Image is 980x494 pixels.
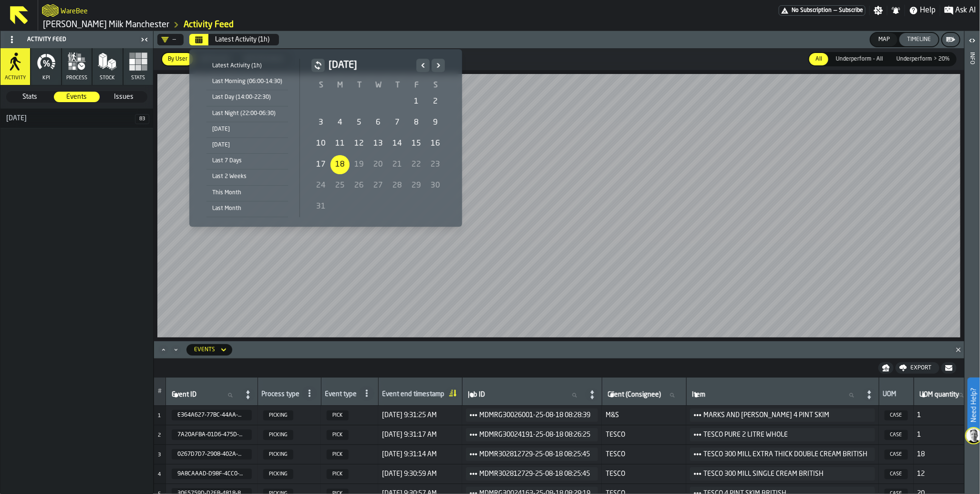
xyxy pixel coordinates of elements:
[311,113,330,132] div: Sunday, August 3, 2025
[206,203,288,214] div: Last Month
[388,155,407,174] div: Thursday, August 21, 2025
[206,140,288,150] div: [DATE]
[369,134,388,153] div: 13
[206,76,288,87] div: Last Morning (06:00-14:30)
[206,92,288,103] div: Last Day (14:00-22:30)
[388,176,407,195] div: 28
[369,113,388,132] div: Wednesday, August 6, 2025
[330,155,350,174] div: Today, Selected Date: Monday, August 18, 2025, Monday, August 18, 2025 selected, Last available date
[206,108,288,119] div: Last Night (22:00-06:30)
[311,134,330,153] div: 10
[369,155,388,174] div: Wednesday, August 20, 2025
[426,113,445,132] div: Saturday, August 9, 2025
[197,57,454,219] div: Select date range Select date range
[369,80,388,91] th: W
[432,59,445,72] button: Next
[330,113,350,132] div: Monday, August 4, 2025
[369,176,388,195] div: Wednesday, August 27, 2025
[206,156,288,166] div: Last 7 Days
[330,155,350,174] div: 18
[426,155,445,174] div: Saturday, August 23, 2025
[388,155,407,174] div: 21
[388,176,407,195] div: Thursday, August 28, 2025
[407,113,426,132] div: 8
[330,176,350,195] div: Monday, August 25, 2025
[407,176,426,195] div: Friday, August 29, 2025
[407,92,426,111] div: Friday, August 1, 2025
[426,176,445,195] div: 30
[407,134,426,153] div: 15
[311,134,330,153] div: Sunday, August 10, 2025
[350,113,369,132] div: 5
[311,113,330,132] div: 3
[330,113,350,132] div: 4
[330,176,350,195] div: 25
[311,176,330,195] div: 24
[388,80,407,91] th: T
[369,113,388,132] div: 6
[350,80,369,91] th: T
[369,134,388,153] div: Wednesday, August 13, 2025
[426,176,445,195] div: Saturday, August 30, 2025
[311,80,445,217] table: August 2025
[426,155,445,174] div: 23
[330,80,350,91] th: M
[369,176,388,195] div: 27
[350,134,369,153] div: 12
[311,176,330,195] div: Sunday, August 24, 2025
[426,134,445,153] div: Saturday, August 16, 2025
[388,113,407,132] div: 7
[206,171,288,182] div: Last 2 Weeks
[206,124,288,135] div: [DATE]
[426,80,445,91] th: S
[388,113,407,132] div: Thursday, August 7, 2025
[311,59,325,72] button: button-
[407,176,426,195] div: 29
[350,155,369,174] div: 19
[350,176,369,195] div: 26
[330,134,350,153] div: 11
[350,113,369,132] div: Tuesday, August 5, 2025
[426,92,445,111] div: Saturday, August 2, 2025
[350,176,369,195] div: Tuesday, August 26, 2025
[426,113,445,132] div: 9
[350,134,369,153] div: Tuesday, August 12, 2025
[407,80,426,91] th: F
[311,197,330,216] div: Sunday, August 31, 2025
[416,59,430,72] button: Previous
[311,59,445,217] div: August 2025
[311,155,330,174] div: Sunday, August 17, 2025
[369,155,388,174] div: 20
[329,59,413,72] h2: [DATE]
[311,197,330,216] div: 31
[330,134,350,153] div: Monday, August 11, 2025
[206,61,288,71] div: Latest Activity (1h)
[311,155,330,174] div: 17
[426,134,445,153] div: 16
[350,155,369,174] div: Tuesday, August 19, 2025
[969,378,979,432] label: Need Help?
[388,134,407,153] div: 14
[407,155,426,174] div: Friday, August 22, 2025
[407,113,426,132] div: Friday, August 8, 2025
[311,80,330,91] th: S
[206,188,288,198] div: This Month
[426,92,445,111] div: 2
[407,92,426,111] div: 1
[388,134,407,153] div: Thursday, August 14, 2025
[407,155,426,174] div: 22
[407,134,426,153] div: Friday, August 15, 2025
